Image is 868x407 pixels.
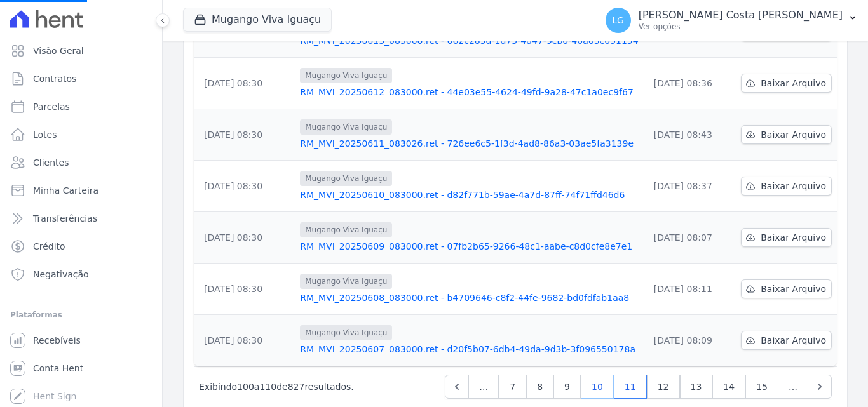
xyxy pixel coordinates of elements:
td: [DATE] 08:07 [644,212,736,264]
td: [DATE] 08:11 [644,264,736,315]
span: Baixar Arquivo [761,231,826,244]
span: Parcelas [33,100,70,113]
a: 9 [553,375,581,399]
span: Crédito [33,240,65,253]
a: Minha Carteira [5,178,157,203]
a: Contratos [5,66,157,91]
a: 12 [647,375,680,399]
a: 11 [614,375,647,399]
span: 827 [288,382,305,392]
a: RM_MVI_20250612_083000.ret - 44e03e55-4624-49fd-9a28-47c1a0ec9f67 [300,86,638,98]
td: [DATE] 08:30 [194,58,295,109]
a: 8 [526,375,553,399]
button: Mugango Viva Iguaçu [183,8,332,32]
span: Clientes [33,156,69,169]
span: Transferências [33,212,97,225]
span: Mugango Viva Iguaçu [300,119,392,135]
td: [DATE] 08:30 [194,161,295,212]
button: LG [PERSON_NAME] Costa [PERSON_NAME] Ver opções [595,3,868,38]
p: Ver opções [639,22,843,32]
td: [DATE] 08:30 [194,315,295,366]
a: 7 [499,375,526,399]
a: RM_MVI_20250613_083000.ret - 662c285d-1d75-4d47-9cb0-40a63c091154 [300,34,638,47]
a: RM_MVI_20250607_083000.ret - d20f5b07-6db4-49da-9d3b-3f096550178a [300,343,638,356]
a: Baixar Arquivo [741,331,832,350]
span: Conta Hent [33,362,83,375]
a: Transferências [5,206,157,231]
a: Conta Hent [5,356,157,381]
td: [DATE] 08:43 [644,109,736,161]
span: … [778,375,808,399]
span: Mugango Viva Iguaçu [300,274,392,289]
span: LG [612,16,624,25]
a: Lotes [5,122,157,147]
span: Lotes [33,128,57,141]
span: Minha Carteira [33,184,98,197]
a: Recebíveis [5,328,157,353]
p: Exibindo a de resultados. [199,380,354,393]
td: [DATE] 08:30 [194,264,295,315]
a: RM_MVI_20250610_083000.ret - d82f771b-59ae-4a7d-87ff-74f71ffd46d6 [300,189,638,201]
span: Baixar Arquivo [761,334,826,347]
div: Plataformas [10,307,152,323]
a: RM_MVI_20250611_083026.ret - 726ee6c5-1f3d-4ad8-86a3-03ae5fa3139e [300,137,638,150]
a: Previous [445,375,469,399]
span: … [468,375,499,399]
a: Visão Geral [5,38,157,63]
td: [DATE] 08:37 [644,161,736,212]
td: [DATE] 08:09 [644,315,736,366]
p: [PERSON_NAME] Costa [PERSON_NAME] [639,9,843,22]
span: Baixar Arquivo [761,128,826,141]
a: 15 [745,375,778,399]
a: Negativação [5,262,157,287]
a: Clientes [5,150,157,175]
a: Baixar Arquivo [741,74,832,93]
span: Baixar Arquivo [761,180,826,192]
span: Visão Geral [33,44,84,57]
a: Baixar Arquivo [741,125,832,144]
span: Mugango Viva Iguaçu [300,68,392,83]
span: Contratos [33,72,76,85]
span: Recebíveis [33,334,81,347]
span: Negativação [33,268,89,281]
a: RM_MVI_20250609_083000.ret - 07fb2b65-9266-48c1-aabe-c8d0cfe8e7e1 [300,240,638,253]
td: [DATE] 08:30 [194,109,295,161]
a: RM_MVI_20250608_083000.ret - b4709646-c8f2-44fe-9682-bd0fdfab1aa8 [300,291,638,304]
span: Mugango Viva Iguaçu [300,222,392,237]
span: Mugango Viva Iguaçu [300,171,392,186]
a: Crédito [5,234,157,259]
span: Baixar Arquivo [761,283,826,295]
a: Baixar Arquivo [741,177,832,196]
span: 100 [237,382,254,392]
span: Mugango Viva Iguaçu [300,325,392,340]
a: Next [808,375,832,399]
span: 110 [259,382,276,392]
a: Baixar Arquivo [741,279,832,298]
a: Baixar Arquivo [741,228,832,247]
td: [DATE] 08:36 [644,58,736,109]
a: Parcelas [5,94,157,119]
td: [DATE] 08:30 [194,212,295,264]
span: Baixar Arquivo [761,77,826,90]
a: 10 [581,375,614,399]
a: 13 [680,375,713,399]
a: 14 [712,375,745,399]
